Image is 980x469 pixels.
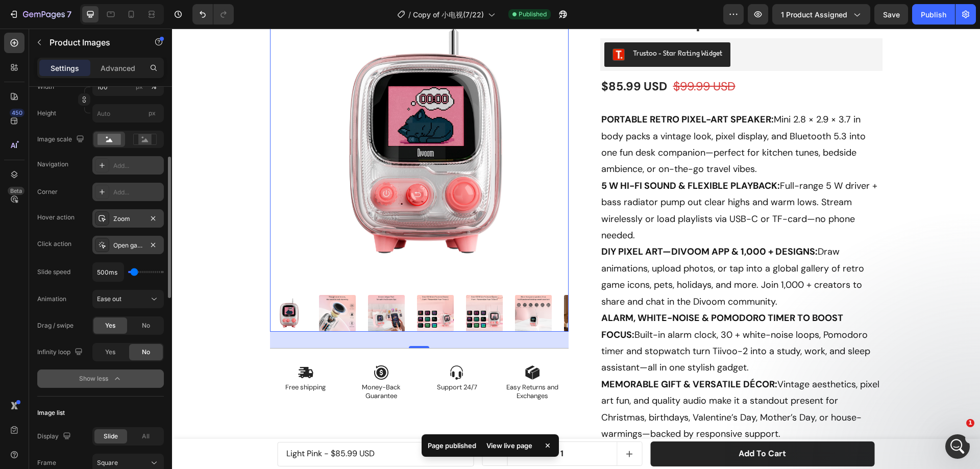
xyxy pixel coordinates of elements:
[912,4,955,24] button: Publish
[921,9,946,20] div: Publish
[37,82,54,91] label: Width
[781,9,847,20] span: 1 product assigned
[67,8,71,20] p: 7
[776,370,980,441] iframe: Intercom notifications message
[440,20,453,32] img: Trustoo.png
[50,36,136,48] p: Product Images
[567,420,614,431] div: Add to cart
[429,83,709,413] p: Mini 2.8 × 2.9 × 3.7 in body packs a vintage look, pixel display, and Bluetooth 5.3 into one fun ...
[104,432,118,441] span: Slide
[37,345,85,359] div: Infinity loop
[428,440,476,451] p: Page published
[37,458,56,467] label: Frame
[250,355,320,363] p: Support 24/7
[37,213,75,222] div: Hover action
[408,9,411,20] span: /
[310,413,335,437] button: decrement
[101,63,135,73] p: Advanced
[945,434,970,459] iframe: Intercom live chat
[51,63,79,73] p: Settings
[335,413,445,437] input: quantity
[37,369,164,388] button: Show less
[113,188,161,197] div: Add...
[772,4,870,24] button: 1 product assigned
[151,82,157,91] div: %
[148,81,160,93] button: px
[92,290,164,308] button: Ease out
[192,4,234,24] div: Undo/Redo
[105,348,115,357] span: Yes
[175,355,244,372] p: Money-Back Guarantee
[113,241,143,250] div: Open gallery
[10,109,24,117] div: 450
[429,151,608,163] strong: 5 W HI-FI SOUND & FLEXIBLE PLAYBACK:
[92,104,164,122] input: px
[37,430,73,443] div: Display
[37,160,68,169] div: Navigation
[429,350,605,362] strong: MEMORABLE GIFT & VERSATILE DÉCOR:
[37,133,86,146] div: Image scale
[142,348,150,357] span: No
[429,217,646,229] strong: DIY PIXEL ART—DIVOOM APP & 1,000 + DESIGNS:
[93,263,124,281] input: Auto
[136,82,143,91] div: px
[142,321,150,330] span: No
[37,187,58,196] div: Corner
[37,321,73,330] div: Drag / swipe
[37,267,70,277] div: Slide speed
[97,295,121,303] span: Ease out
[92,78,164,96] input: px%
[105,321,115,330] span: Yes
[37,408,65,417] div: Image list
[429,85,602,97] strong: PORTABLE RETRO PIXEL-ART SPEAKER:
[113,214,143,224] div: Zoom
[37,109,56,118] label: Height
[97,458,118,467] span: Square
[500,46,565,69] div: $99.99 USD
[432,14,558,38] button: Trustoo - Star Rating Widget
[37,294,66,304] div: Animation
[8,187,24,195] div: Beta
[413,9,484,20] span: Copy of 小电视(7/22)
[4,4,76,24] button: 7
[883,10,900,19] span: Save
[519,10,547,19] span: Published
[478,413,702,438] button: Add to cart
[133,81,145,93] button: %
[79,374,122,384] div: Show less
[172,29,980,469] iframe: Design area
[429,283,671,312] strong: ALARM, WHITE-NOISE & POMODORO TIMER TO BOOST FOCUS:
[142,432,150,441] span: All
[874,4,908,24] button: Save
[149,109,156,117] span: px
[480,438,538,453] div: View live page
[37,239,71,249] div: Click action
[326,355,395,372] p: Easy Returns and Exchanges
[113,161,161,170] div: Add...
[966,419,974,427] span: 1
[445,413,470,437] button: increment
[428,50,496,67] div: $85.99 USD
[461,20,550,31] div: Trustoo - Star Rating Widget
